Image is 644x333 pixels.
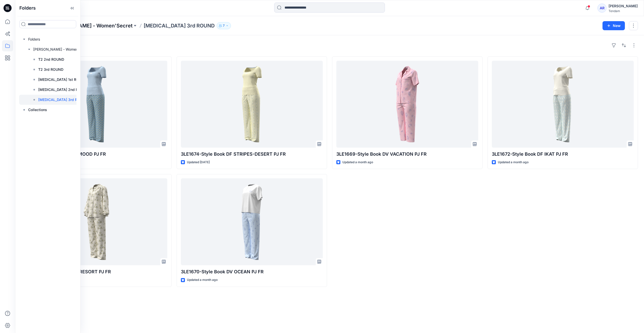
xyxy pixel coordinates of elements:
p: 3LE1672-Style Book DF IKAT PJ FR [492,151,634,158]
div: AR [597,4,607,13]
p: 7 [223,23,225,28]
p: 3LE1669-Style Book DV VACATION PJ FR [336,151,478,158]
a: 3LE1681-Style Book WR RESORT PJ FR [25,178,167,265]
p: [MEDICAL_DATA] 1st ROUND [38,77,87,83]
p: [MEDICAL_DATA] 2nd ROUND [38,87,89,93]
p: Collections [28,107,47,113]
a: [PERSON_NAME] - Women'Secret [50,22,133,29]
p: Updated a month ago [342,160,373,165]
p: 3LE1673-Style Book DF MOOD PJ FR [25,151,167,158]
a: 3LE1669-Style Book DV VACATION PJ FR [336,61,478,148]
a: 3LE1672-Style Book DF IKAT PJ FR [492,61,634,148]
p: Updated [DATE] [187,160,210,165]
a: 3LE1674-Style Book DF STRIPES-DESERT PJ FR [181,61,323,148]
p: 3LE1670-Style Book DV OCEAN PJ FR [181,268,323,275]
p: T2 2nd ROUND [38,56,64,62]
p: 3LE1681-Style Book WR RESORT PJ FR [25,268,167,275]
a: 3LE1670-Style Book DV OCEAN PJ FR [181,178,323,265]
div: [PERSON_NAME] [609,3,638,9]
p: T2 3rd ROUND [38,66,63,73]
button: New [602,21,625,30]
p: 3LE1674-Style Book DF STRIPES-DESERT PJ FR [181,151,323,158]
p: Updated a month ago [187,277,218,283]
button: 7 [217,22,231,29]
div: Tendam [609,9,638,13]
p: [MEDICAL_DATA] 3rd ROUND [38,97,88,103]
a: 3LE1673-Style Book DF MOOD PJ FR [25,61,167,148]
p: Updated a month ago [498,160,529,165]
p: [MEDICAL_DATA] 3rd ROUND [144,22,215,29]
